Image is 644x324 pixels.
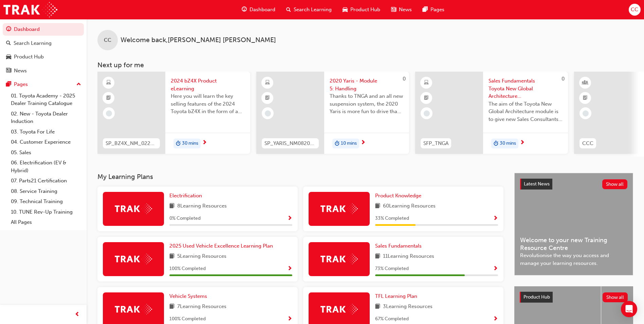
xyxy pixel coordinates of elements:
a: Dashboard [3,23,84,36]
a: 10. TUNE Rev-Up Training [8,207,84,217]
span: Welcome to your new Training Resource Centre [520,236,627,252]
span: Dashboard [250,6,275,14]
img: Trak [3,2,57,17]
span: car-icon [6,54,11,60]
a: 0SP_YARIS_NM0820_EL_052020 Yaris - Module 5: HandlingThanks to TNGA and an all new suspension sys... [256,72,409,154]
button: Show all [602,179,628,189]
span: 5 Learning Resources [177,252,226,261]
a: Sales Fundamentals [375,242,424,250]
img: Trak [115,203,152,214]
a: 0SFP_TNGASales Fundamentals Toyota New Global Architecture eLearning ModuleThe aim of the Toyota ... [415,72,568,154]
span: learningResourceType_INSTRUCTOR_LED-icon [583,78,588,87]
span: Thanks to TNGA and an all new suspension system, the 2020 Yaris is more fun to drive than ever be... [330,92,404,115]
span: Product Hub [350,6,380,14]
span: booktick-icon [583,94,588,103]
span: 2020 Yaris - Module 5: Handling [330,77,404,92]
span: prev-icon [75,310,80,319]
img: Trak [320,203,358,214]
span: pages-icon [423,5,428,14]
span: Welcome back , [PERSON_NAME] [PERSON_NAME] [121,36,276,44]
img: Trak [320,304,358,314]
a: News [3,65,84,77]
span: Pages [430,6,444,14]
a: Latest NewsShow allWelcome to your new Training Resource CentreRevolutionise the way you access a... [514,173,633,275]
a: guage-iconDashboard [236,3,281,17]
div: News [14,67,27,75]
span: 7 Learning Resources [177,303,226,311]
span: up-icon [76,80,81,89]
a: 02. New - Toyota Dealer Induction [8,109,84,127]
img: Trak [115,254,152,264]
img: Trak [115,304,152,314]
span: Product Hub [523,294,550,300]
a: Vehicle Systems [169,292,210,300]
a: 08. Service Training [8,186,84,197]
span: guage-icon [6,26,11,33]
span: Revolutionise the way you access and manage your learning resources. [520,252,627,267]
span: Show Progress [493,266,498,272]
span: guage-icon [242,5,247,14]
span: news-icon [6,68,11,74]
button: Pages [3,78,84,91]
span: Show Progress [493,316,498,322]
span: news-icon [391,5,396,14]
button: Show Progress [493,265,498,273]
a: 03. Toyota For Life [8,127,84,137]
span: CC [631,6,638,14]
button: Show all [603,292,628,302]
span: Show Progress [287,266,292,272]
span: next-icon [361,140,366,146]
span: 67 % Completed [375,315,409,323]
span: learningResourceType_ELEARNING-icon [106,78,111,87]
a: All Pages [8,217,84,228]
button: Show Progress [287,315,292,323]
h3: Next up for me [87,61,644,69]
span: next-icon [520,140,525,146]
button: DashboardSearch LearningProduct HubNews [3,22,84,78]
span: booktick-icon [424,94,429,103]
a: Product Knowledge [375,192,424,200]
span: TFL Learning Plan [375,293,417,299]
span: car-icon [343,5,348,14]
span: learningRecordVerb_NONE-icon [265,110,271,116]
span: Search Learning [294,6,332,14]
span: search-icon [286,5,291,14]
span: Vehicle Systems [169,293,207,299]
span: Show Progress [287,316,292,322]
a: Electrification [169,192,205,200]
a: news-iconNews [386,3,417,17]
span: book-icon [169,252,174,261]
span: duration-icon [176,139,181,148]
span: book-icon [375,303,380,311]
span: learningRecordVerb_NONE-icon [106,110,112,116]
span: book-icon [375,202,380,211]
span: Show Progress [493,216,498,222]
span: search-icon [6,40,11,47]
a: 2025 Used Vehicle Excellence Learning Plan [169,242,276,250]
span: duration-icon [335,139,339,148]
h3: My Learning Plans [97,173,503,181]
a: 01. Toyota Academy - 2025 Dealer Training Catalogue [8,91,84,109]
span: book-icon [169,303,174,311]
span: Product Knowledge [375,193,421,199]
span: 30 mins [182,140,198,147]
a: TFL Learning Plan [375,292,420,300]
img: Trak [320,254,358,264]
span: CC [104,36,111,44]
a: SP_BZ4X_NM_0224_EL012024 bZ4X Product eLearningHere you will learn the key selling features of th... [97,72,250,154]
span: The aim of the Toyota New Global Architecture module is to give new Sales Consultants and Sales P... [489,100,563,123]
button: Show Progress [493,315,498,323]
span: learningResourceType_ELEARNING-icon [424,78,429,87]
a: car-iconProduct Hub [337,3,386,17]
a: Latest NewsShow all [520,179,627,190]
button: Show Progress [493,214,498,223]
span: 2024 bZ4X Product eLearning [171,77,245,92]
a: 09. Technical Training [8,196,84,207]
a: 04. Customer Experience [8,137,84,147]
span: 33 % Completed [375,215,409,222]
span: 2025 Used Vehicle Excellence Learning Plan [169,243,273,249]
span: booktick-icon [106,94,111,103]
span: Here you will learn the key selling features of the 2024 Toyota bZ4X in the form of a virtual 6-p... [171,92,245,115]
